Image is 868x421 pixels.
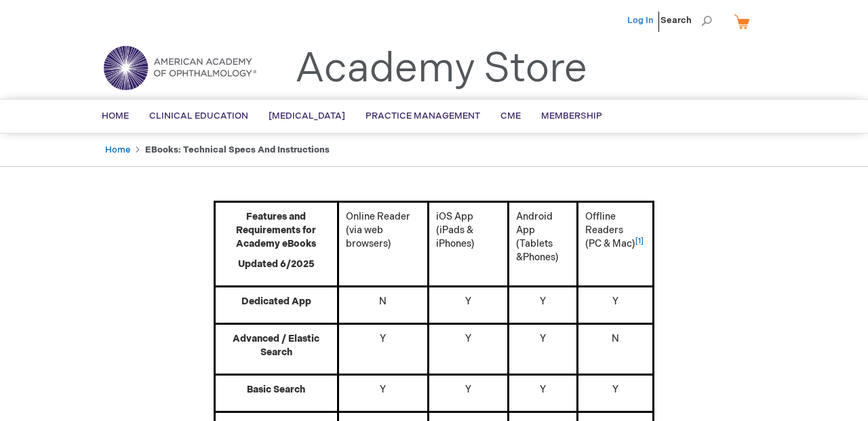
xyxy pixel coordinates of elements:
[241,296,311,307] strong: Dedicated App
[236,211,316,249] strong: Features and Requirements for Academy eBooks
[516,210,570,264] p: Android App (Tablets &Phones)
[233,333,319,358] strong: Advanced / Elastic Search
[346,383,420,397] p: Y
[585,332,646,346] p: N
[627,15,654,26] a: Log In
[436,210,500,251] p: iOS App (iPads & iPhones)
[436,295,500,308] p: Y
[500,111,521,121] span: CME
[346,210,420,251] p: Online Reader (via web browsers)
[145,144,330,155] strong: eBooks: Technical Specs and Instructions
[585,210,646,251] p: Offline Readers (PC & Mac)
[516,295,570,308] p: Y
[635,237,644,245] sup: [1]
[585,295,646,308] p: Y
[516,383,570,397] p: Y
[366,111,480,121] span: Practice Management
[635,238,644,249] a: [1]
[247,384,305,395] strong: Basic Search
[346,332,420,346] p: Y
[105,144,130,155] a: Home
[269,111,345,121] span: [MEDICAL_DATA]
[585,383,646,397] p: Y
[346,295,420,308] p: N
[238,258,315,270] strong: Updated 6/2025
[295,45,587,94] a: Academy Store
[436,383,500,397] p: Y
[660,7,712,34] span: Search
[516,332,570,346] p: Y
[541,111,602,121] span: Membership
[102,111,129,121] span: Home
[149,111,248,121] span: Clinical Education
[436,332,500,346] p: Y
